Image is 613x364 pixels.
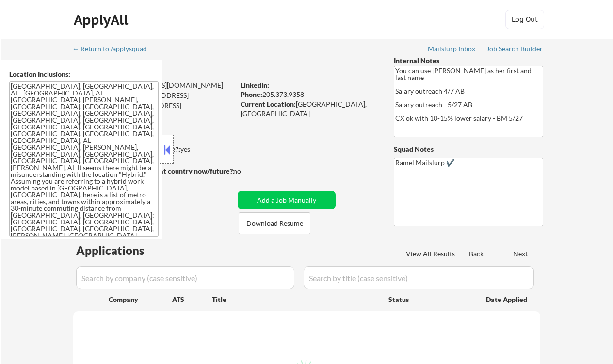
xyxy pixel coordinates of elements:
[76,266,294,289] input: Search by company (case sensitive)
[394,144,543,154] div: Squad Notes
[388,290,472,308] div: Status
[486,295,529,304] div: Date Applied
[72,45,156,55] a: ← Return to /applysquad
[241,99,378,118] div: [GEOGRAPHIC_DATA], [GEOGRAPHIC_DATA]
[241,81,269,89] strong: LinkedIn:
[486,45,543,55] a: Job Search Builder
[469,249,484,259] div: Back
[505,10,544,29] button: Log Out
[241,100,296,108] strong: Current Location:
[428,45,476,55] a: Mailslurp Inbox
[233,166,261,176] div: no
[239,212,310,234] button: Download Resume
[486,46,543,52] div: Job Search Builder
[513,249,529,259] div: Next
[394,56,543,65] div: Internal Notes
[238,191,336,209] button: Add a Job Manually
[241,90,378,99] div: 205.373.9358
[76,245,172,256] div: Applications
[72,46,156,52] div: ← Return to /applysquad
[304,266,534,289] input: Search by title (case sensitive)
[241,90,262,98] strong: Phone:
[406,249,458,259] div: View All Results
[172,295,212,304] div: ATS
[212,295,379,304] div: Title
[74,12,131,28] div: ApplyAll
[428,46,476,52] div: Mailslurp Inbox
[9,69,159,79] div: Location Inclusions:
[109,295,172,304] div: Company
